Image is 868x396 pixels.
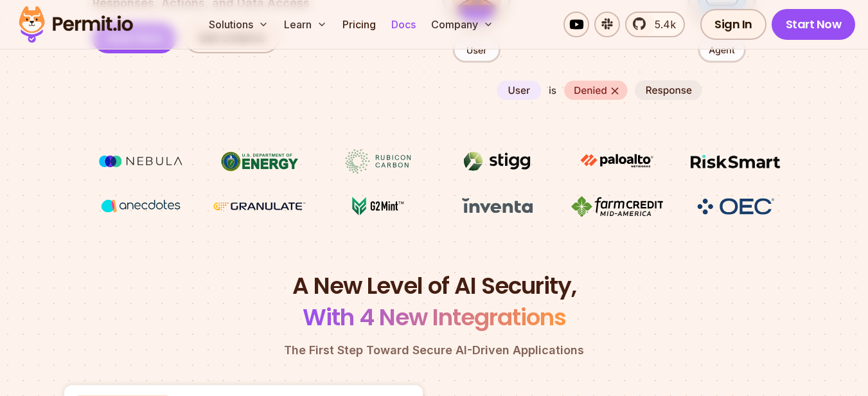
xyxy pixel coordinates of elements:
[211,194,308,219] img: Granulate
[64,341,804,359] p: The First Step Toward Secure AI-Driven Applications
[647,17,676,32] span: 5.4k
[569,149,665,172] img: paloalto
[449,149,545,174] img: Stigg
[687,149,784,174] img: Risksmart
[13,3,139,46] img: Permit logo
[386,12,421,37] a: Docs
[625,12,685,37] a: 5.4k
[449,194,545,217] img: inventa
[93,194,189,218] img: vega
[569,194,665,219] img: Farm Credit
[330,149,427,174] img: Rubicon
[303,301,566,334] span: With 4 New Integrations
[211,149,308,174] img: US department of energy
[93,149,189,174] img: Nebula
[64,270,804,334] h2: A New Level of AI Security,
[330,194,427,219] img: G2mint
[337,12,381,37] a: Pricing
[772,9,856,40] a: Start Now
[426,12,499,37] button: Company
[279,12,332,37] button: Learn
[700,9,766,40] a: Sign In
[695,196,777,217] img: OEC
[204,12,274,37] button: Solutions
